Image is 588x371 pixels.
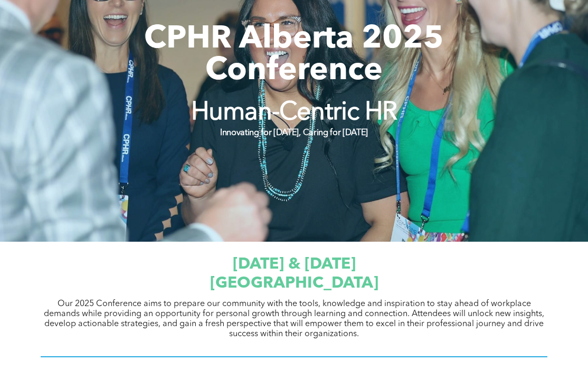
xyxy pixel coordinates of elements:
[191,100,397,126] strong: Human-Centric HR
[220,129,368,137] strong: Innovating for [DATE], Caring for [DATE]
[44,300,544,338] span: Our 2025 Conference aims to prepare our community with the tools, knowledge and inspiration to st...
[144,24,444,87] span: CPHR Alberta 2025 Conference
[233,256,356,272] span: [DATE] & [DATE]
[210,275,378,291] span: [GEOGRAPHIC_DATA]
